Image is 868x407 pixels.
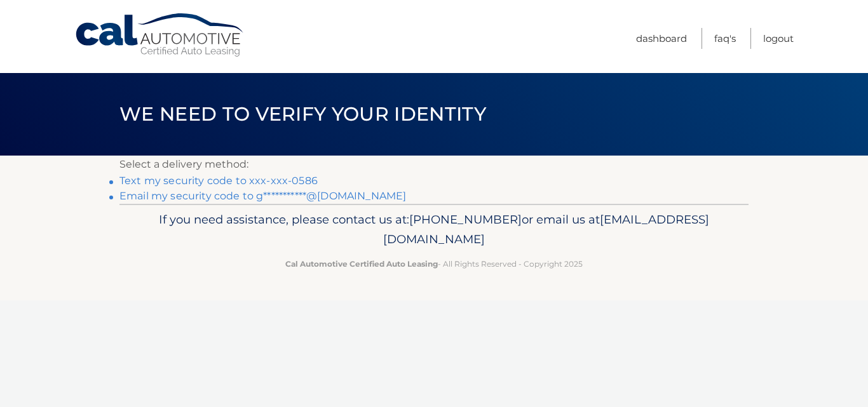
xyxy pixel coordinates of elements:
p: - All Rights Reserved - Copyright 2025 [128,257,740,270]
a: FAQ's [714,28,736,49]
p: Select a delivery method: [119,156,749,173]
p: If you need assistance, please contact us at: or email us at [128,210,740,250]
a: Text my security code to xxx-xxx-0586 [119,175,318,187]
span: We need to verify your identity [119,102,486,126]
a: Cal Automotive [74,13,246,58]
a: Logout [763,28,794,49]
span: [PHONE_NUMBER] [409,212,522,227]
a: Dashboard [636,28,687,49]
strong: Cal Automotive Certified Auto Leasing [285,259,438,269]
